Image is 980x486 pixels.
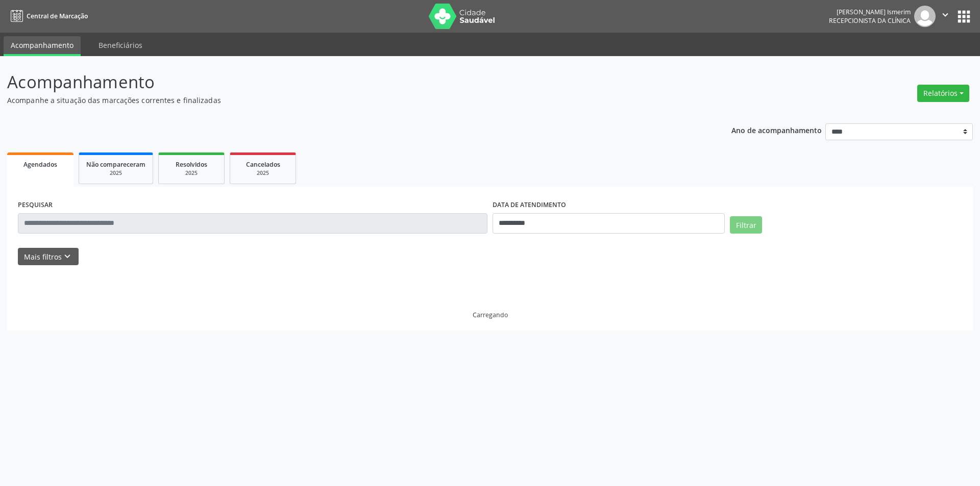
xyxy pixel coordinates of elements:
span: Resolvidos [176,160,207,169]
button:  [936,6,955,27]
button: Filtrar [730,216,762,234]
a: Beneficiários [91,36,150,54]
a: Acompanhamento [4,36,81,56]
i: keyboard_arrow_down [62,251,73,262]
a: Central de Marcação [7,8,88,24]
div: 2025 [86,169,145,177]
button: Mais filtroskeyboard_arrow_down [18,248,79,266]
div: 2025 [166,169,217,177]
div: [PERSON_NAME] Ismerim [829,8,911,16]
div: 2025 [237,169,288,177]
button: apps [955,8,973,25]
span: Agendados [23,160,57,169]
div: Carregando [473,311,508,319]
button: Relatórios [917,85,969,102]
span: Central de Marcação [27,12,88,20]
label: PESQUISAR [18,197,53,213]
p: Acompanhamento [7,69,683,95]
span: Cancelados [246,160,280,169]
i:  [940,9,951,20]
span: Não compareceram [86,160,145,169]
p: Ano de acompanhamento [731,123,822,136]
img: img [914,6,936,27]
label: DATA DE ATENDIMENTO [493,197,566,213]
span: Recepcionista da clínica [829,16,911,25]
p: Acompanhe a situação das marcações correntes e finalizadas [7,95,683,106]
